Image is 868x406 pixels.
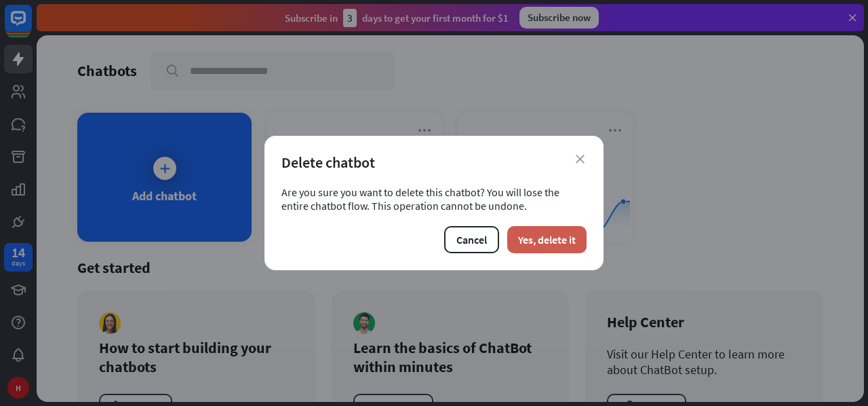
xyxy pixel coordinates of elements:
[576,155,585,164] i: close
[444,226,499,253] button: Cancel
[281,153,587,172] div: Delete chatbot
[507,226,587,253] button: Yes, delete it
[11,5,52,46] button: Open LiveChat chat widget
[281,185,587,213] div: Are you sure you want to delete this chatbot? You will lose the entire chatbot flow. This operati...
